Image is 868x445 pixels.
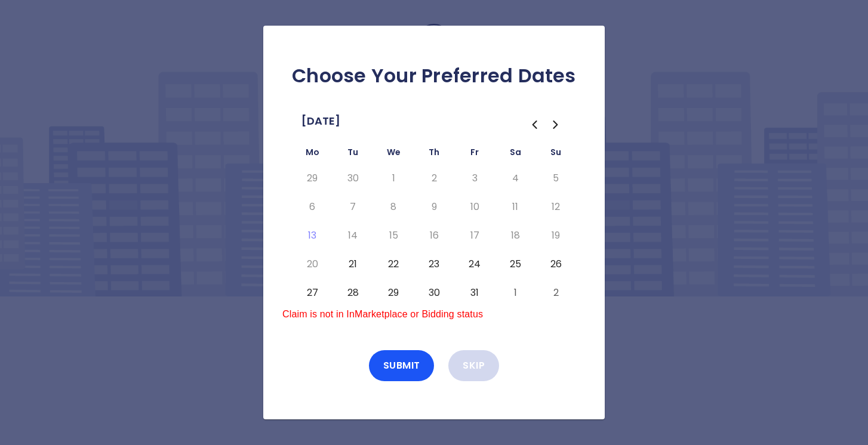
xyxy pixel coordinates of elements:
button: Friday, October 24th, 2025 [464,255,485,274]
button: Sunday, October 19th, 2025 [545,226,567,245]
button: Monday, September 29th, 2025 [301,169,323,188]
button: Submit [369,350,435,381]
button: Thursday, October 2nd, 2025 [423,169,445,188]
button: Today, Monday, October 13th, 2025 [301,226,323,245]
button: Thursday, October 23rd, 2025 [423,255,445,274]
th: Sunday [535,145,576,164]
th: Monday [292,145,333,164]
p: Claim is not in InMarketplace or Bidding status [282,307,586,322]
button: Thursday, October 16th, 2025 [423,226,445,245]
button: Go to the Next Month [545,114,567,135]
table: October 2025 [292,145,576,307]
button: Tuesday, October 7th, 2025 [342,197,364,217]
button: Friday, October 31st, 2025 [464,283,485,302]
button: Wednesday, October 8th, 2025 [383,197,404,217]
th: Friday [454,145,495,164]
button: Friday, October 17th, 2025 [464,226,485,245]
h2: Choose Your Preferred Dates [282,64,586,88]
button: Tuesday, October 14th, 2025 [342,226,364,245]
button: Wednesday, October 29th, 2025 [383,283,404,302]
th: Tuesday [333,145,373,164]
th: Saturday [495,145,535,164]
button: Saturday, October 11th, 2025 [504,197,526,217]
button: Tuesday, October 21st, 2025 [342,255,364,274]
th: Thursday [414,145,454,164]
button: Monday, October 6th, 2025 [301,197,323,217]
button: Sunday, November 2nd, 2025 [545,283,567,302]
button: Sunday, October 5th, 2025 [545,169,567,188]
button: Saturday, November 1st, 2025 [504,283,526,302]
button: Friday, October 3rd, 2025 [464,169,485,188]
button: Thursday, October 9th, 2025 [423,197,445,217]
button: Skip [448,350,499,381]
button: Friday, October 10th, 2025 [464,197,485,217]
button: Go to the Previous Month [524,114,545,135]
span: [DATE] [301,112,340,131]
button: Saturday, October 25th, 2025 [504,255,526,274]
button: Wednesday, October 1st, 2025 [383,169,404,188]
button: Saturday, October 4th, 2025 [504,169,526,188]
button: Sunday, October 26th, 2025 [545,255,567,274]
button: Sunday, October 12th, 2025 [545,197,567,217]
button: Monday, October 20th, 2025 [301,255,323,274]
button: Tuesday, October 28th, 2025 [342,283,364,302]
th: Wednesday [373,145,414,164]
button: Monday, October 27th, 2025 [301,283,323,302]
button: Thursday, October 30th, 2025 [423,283,445,302]
button: Wednesday, October 15th, 2025 [383,226,404,245]
button: Wednesday, October 22nd, 2025 [383,255,404,274]
button: Saturday, October 18th, 2025 [504,226,526,245]
img: Logo [374,24,494,83]
button: Tuesday, September 30th, 2025 [342,169,364,188]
